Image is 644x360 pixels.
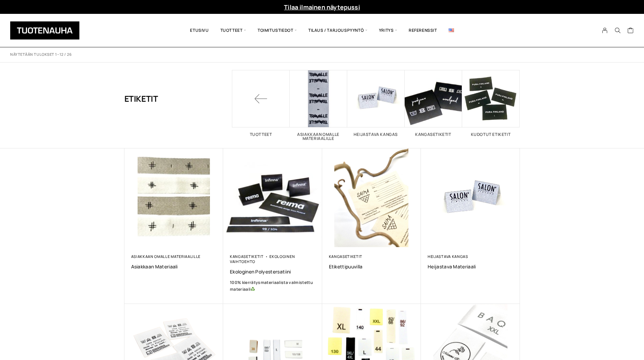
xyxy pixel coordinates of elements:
[403,19,443,42] a: Referenssit
[347,70,405,137] a: Visit product category Heijastava kangas
[405,133,462,137] h2: Kangasetiketit
[373,19,403,42] span: Yritys
[232,70,290,137] a: Tuotteet
[10,52,72,57] p: Näytetään tulokset 1–12 / 26
[290,70,347,141] a: Visit product category Asiakkaan omalle materiaalille
[131,254,201,259] a: Asiakkaan omalle materiaalille
[252,19,303,42] span: Toimitustiedot
[124,70,158,127] h1: Etiketit
[251,287,255,291] img: ♻️
[232,133,290,137] h2: Tuotteet
[230,280,313,292] b: 100% kierrätysmateriaalista valmistettu materiaali
[230,254,264,259] a: Kangasetiketit
[230,254,295,264] a: Ekologinen vaihtoehto
[284,3,360,11] a: Tilaa ilmainen näytepussi
[462,70,520,137] a: Visit product category Kudotut etiketit
[627,27,634,35] a: Cart
[230,268,315,275] a: Ekologinen polyestersatiini
[329,254,363,259] a: Kangasetiketit
[230,279,315,293] a: 100% kierrätysmateriaalista valmistettu materiaali♻️
[428,254,468,259] a: Heijastava kangas
[184,19,214,42] a: Etusivu
[215,19,252,42] span: Tuotteet
[10,21,79,40] img: Tuotenauha Oy
[131,263,217,270] a: Asiakkaan materiaali
[449,28,454,32] img: English
[598,27,612,33] a: My Account
[329,263,414,270] a: Etikettipuuvilla
[462,133,520,137] h2: Kudotut etiketit
[405,70,462,137] a: Visit product category Kangasetiketit
[428,263,513,270] a: Heijastava materiaali
[347,133,405,137] h2: Heijastava kangas
[290,133,347,141] h2: Asiakkaan omalle materiaalille
[303,19,373,42] span: Tilaus / Tarjouspyyntö
[611,27,624,33] button: Search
